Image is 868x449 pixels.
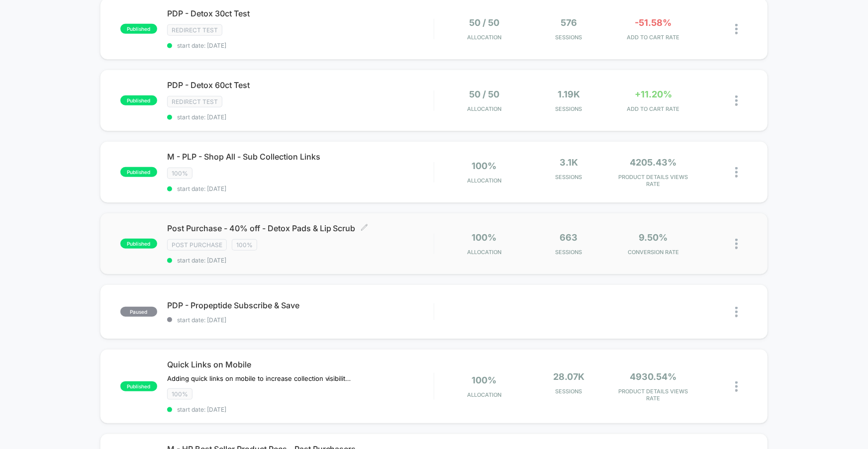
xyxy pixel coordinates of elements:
[735,381,738,392] img: close
[120,307,157,317] span: paused
[472,161,496,171] span: 100%
[635,89,672,99] span: +11.20%
[467,177,501,184] span: Allocation
[167,316,434,324] span: start date: [DATE]
[467,249,501,256] span: Allocation
[167,239,227,251] span: Post Purchase
[560,157,578,168] span: 3.1k
[120,24,157,34] span: published
[630,371,676,382] span: 4930.54%
[735,239,738,249] img: close
[167,24,222,36] span: Redirect Test
[167,406,434,413] span: start date: [DATE]
[561,17,577,28] span: 576
[613,174,693,187] span: PRODUCT DETAILS VIEWS RATE
[472,375,496,385] span: 100%
[167,113,434,121] span: start date: [DATE]
[167,152,434,162] span: M - PLP - Shop All - Sub Collection Links
[120,95,157,105] span: published
[120,167,157,177] span: published
[167,257,434,264] span: start date: [DATE]
[735,307,738,317] img: close
[120,381,157,391] span: published
[167,185,434,192] span: start date: [DATE]
[167,374,352,382] span: Adding quick links on mobile to increase collection visibility and reduce clicks
[469,89,499,99] span: 50 / 50
[167,42,434,49] span: start date: [DATE]
[469,17,499,28] span: 50 / 50
[167,8,434,18] span: PDP - Detox 30ct Test
[553,371,584,382] span: 28.07k
[639,232,668,243] span: 9.50%
[529,249,608,256] span: Sessions
[613,249,693,256] span: CONVERSION RATE
[558,89,580,99] span: 1.19k
[167,359,434,369] span: Quick Links on Mobile
[167,96,222,107] span: Redirect Test
[167,168,193,179] span: 100%
[635,17,672,28] span: -51.58%
[167,300,434,310] span: PDP - Propeptide Subscribe & Save
[472,232,496,243] span: 100%
[735,24,738,34] img: close
[529,34,608,41] span: Sessions
[529,174,608,180] span: Sessions
[529,388,608,395] span: Sessions
[529,105,608,112] span: Sessions
[613,105,693,112] span: ADD TO CART RATE
[467,105,501,112] span: Allocation
[120,239,157,249] span: published
[167,223,434,233] span: Post Purchase - 40% off - Detox Pads & Lip Scrub
[560,232,578,243] span: 663
[613,34,693,41] span: ADD TO CART RATE
[167,80,434,90] span: PDP - Detox 60ct Test
[232,239,257,251] span: 100%
[167,388,193,400] span: 100%
[467,391,501,398] span: Allocation
[467,34,501,41] span: Allocation
[630,157,676,168] span: 4205.43%
[613,388,693,402] span: PRODUCT DETAILS VIEWS RATE
[735,95,738,106] img: close
[735,167,738,178] img: close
